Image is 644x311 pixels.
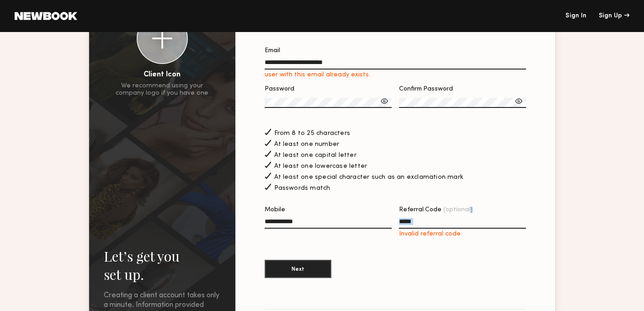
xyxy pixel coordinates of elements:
div: Referral Code [399,207,526,213]
span: Passwords match [274,185,330,192]
input: Mobile [265,218,392,229]
span: From 8 to 25 characters [274,130,351,137]
span: At least one number [274,141,340,148]
div: Password [265,86,392,92]
div: We recommend using your company logo if you have one [116,82,208,97]
input: Password [265,98,392,108]
div: user with this email already exists. [265,71,526,79]
input: Confirm Password [399,98,526,108]
input: Emailuser with this email already exists. [265,59,526,70]
div: Client Icon [144,71,181,79]
span: At least one capital letter [274,152,357,159]
span: (optional) [443,207,473,213]
input: Referral Code(optional)Invalid referral code [399,218,526,229]
div: Sign Up [599,13,629,19]
div: Email [265,48,526,54]
div: Mobile [265,207,392,213]
a: Sign In [565,13,586,19]
h2: Let’s get you set up. [104,247,221,284]
div: Invalid referral code [399,231,526,238]
span: At least one lowercase letter [274,163,367,170]
div: Confirm Password [399,86,526,92]
span: At least one special character such as an exclamation mark [274,174,464,181]
button: Next [265,260,331,278]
